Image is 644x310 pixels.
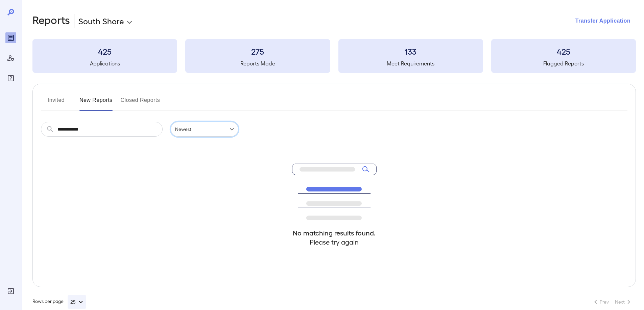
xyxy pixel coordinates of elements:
[589,297,636,307] nav: pagination navigation
[5,53,16,63] div: Manage Users
[5,73,16,84] div: FAQ
[292,237,377,247] h4: Please try again
[171,122,238,137] div: Newest
[292,228,377,237] h4: No matching results found.
[32,59,177,67] h5: Applications
[121,95,160,111] button: Closed Reports
[491,46,636,57] h3: 425
[185,59,330,67] h5: Reports Made
[5,32,16,43] div: Reports
[41,95,71,111] button: Invited
[68,295,86,309] button: 25
[338,59,483,67] h5: Meet Requirements
[5,286,16,297] div: Log Out
[570,13,636,28] button: Transfer Application
[32,39,636,73] summary: 425Applications275Reports Made133Meet Requirements425Flagged Reports
[338,46,483,57] h3: 133
[185,46,330,57] h3: 275
[79,95,113,111] button: New Reports
[32,295,86,309] div: Rows per page
[491,59,636,67] h5: Flagged Reports
[32,46,177,57] h3: 425
[78,16,124,26] p: South Shore
[32,13,70,28] h2: Reports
